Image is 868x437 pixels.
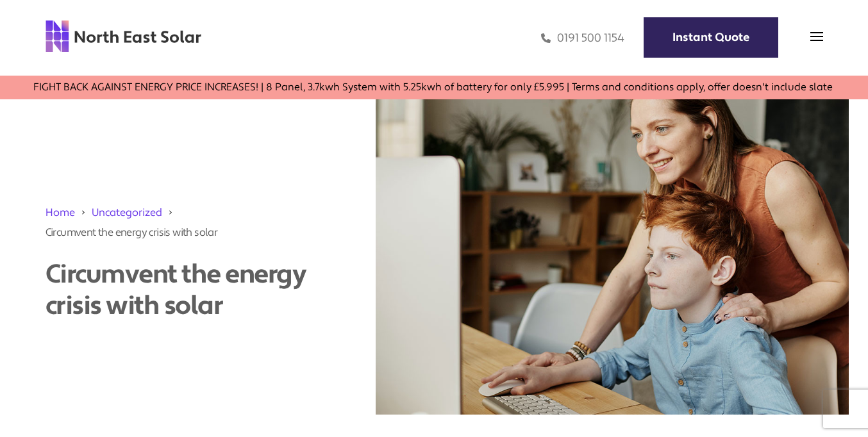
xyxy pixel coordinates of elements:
img: 211688_forward_arrow_icon.svg [167,205,174,220]
a: Uncategorized [92,206,162,219]
a: Home [46,206,75,219]
a: 0191 500 1154 [541,31,624,45]
img: north east solar logo [45,19,202,53]
h1: Circumvent the energy crisis with solar [46,259,344,322]
img: menu icon [810,30,823,43]
span: Circumvent the energy crisis with solar [46,225,218,240]
img: phone icon [541,31,551,45]
img: pexels-julia-m-cameron-4145347.jpg [376,99,849,415]
a: Instant Quote [644,17,778,58]
img: 211688_forward_arrow_icon.svg [80,205,87,220]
